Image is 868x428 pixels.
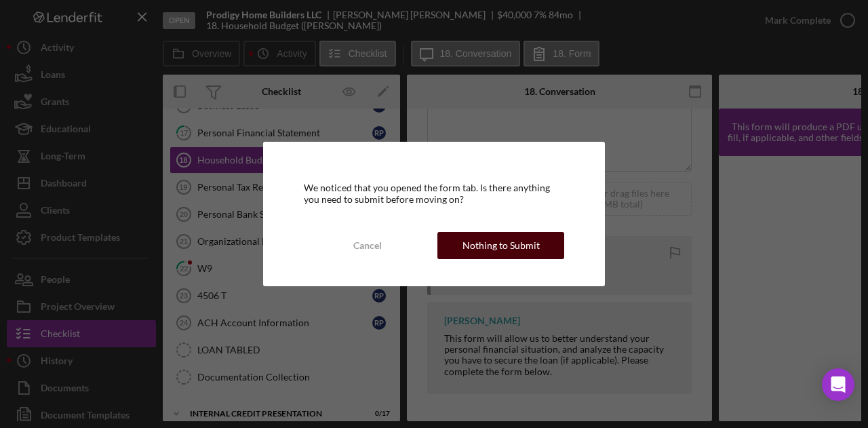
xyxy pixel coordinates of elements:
[304,182,564,204] div: We noticed that you opened the form tab. Is there anything you need to submit before moving on?
[462,232,540,259] div: Nothing to Submit
[353,232,382,259] div: Cancel
[437,232,564,259] button: Nothing to Submit
[304,232,431,259] button: Cancel
[822,368,854,401] div: Open Intercom Messenger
